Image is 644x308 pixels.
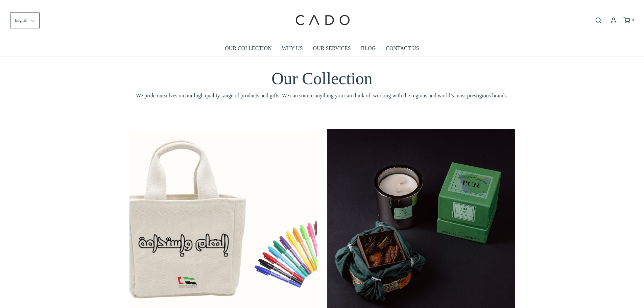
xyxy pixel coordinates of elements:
a: OUR COLLECTION [225,41,271,56]
span: 0 [632,18,634,22]
a: OUR SERVICES [313,41,351,56]
span: Our Collection [271,69,373,88]
a: 0 [623,17,634,24]
a: WHY US [282,41,303,56]
span: We pride ourselves on our high quality range of products and gifts. We can source anything you ca... [129,91,515,100]
span: English [15,17,27,24]
a: BLOG [361,41,376,56]
a: CONTACT US [386,41,419,56]
button: English [10,13,40,28]
button: Open search bar [592,17,604,24]
img: cadogifting [293,5,351,35]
